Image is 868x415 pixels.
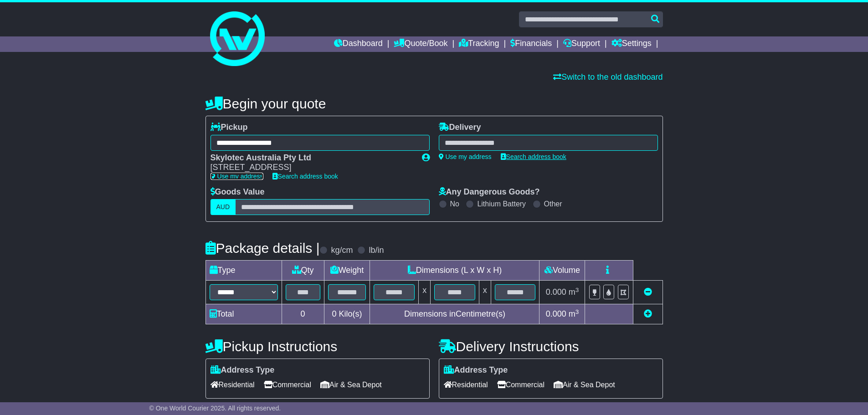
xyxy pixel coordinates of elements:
span: 0.000 [546,287,566,297]
span: Air & Sea Depot [320,378,382,392]
td: 0 [282,304,324,324]
sup: 3 [575,287,579,293]
label: lb/in [369,246,384,256]
label: Other [544,200,562,208]
div: Skylotec Australia Pty Ltd [211,153,413,163]
a: Search address book [272,173,338,180]
span: m [569,309,579,318]
label: Address Type [444,365,508,375]
td: Dimensions (L x W x H) [370,261,539,281]
a: Settings [611,36,652,52]
span: Commercial [497,378,544,392]
div: [STREET_ADDRESS] [211,163,413,173]
span: © One World Courier 2025. All rights reserved. [149,405,281,412]
a: Tracking [459,36,499,52]
h4: Delivery Instructions [439,339,663,354]
a: Quote/Book [394,36,447,52]
td: x [419,281,431,304]
label: kg/cm [331,246,353,256]
a: Search address book [501,153,566,160]
label: Lithium Battery [477,200,526,208]
span: Residential [211,378,255,392]
a: Add new item [644,309,652,318]
label: No [450,200,459,208]
label: Address Type [211,365,275,375]
td: Volume [539,261,585,281]
h4: Pickup Instructions [205,339,430,354]
label: AUD [211,199,236,215]
h4: Begin your quote [205,96,663,111]
label: Any Dangerous Goods? [439,187,540,197]
td: Total [205,304,282,324]
sup: 3 [575,308,579,315]
td: Dimensions in Centimetre(s) [370,304,539,324]
a: Financials [510,36,552,52]
span: Residential [444,378,488,392]
label: Pickup [211,123,248,133]
label: Goods Value [211,187,265,197]
a: Use my address [211,173,263,180]
span: 0 [332,309,336,318]
span: 0.000 [546,309,566,318]
td: x [479,281,491,304]
span: m [569,287,579,297]
a: Switch to the old dashboard [553,72,663,82]
span: Commercial [264,378,311,392]
td: Kilo(s) [324,304,370,324]
a: Remove this item [644,287,652,297]
a: Dashboard [334,36,383,52]
a: Support [563,36,600,52]
a: Use my address [439,153,492,160]
label: Delivery [439,123,481,133]
h4: Package details | [205,241,320,256]
td: Qty [282,261,324,281]
td: Weight [324,261,370,281]
td: Type [205,261,282,281]
span: Air & Sea Depot [554,378,615,392]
